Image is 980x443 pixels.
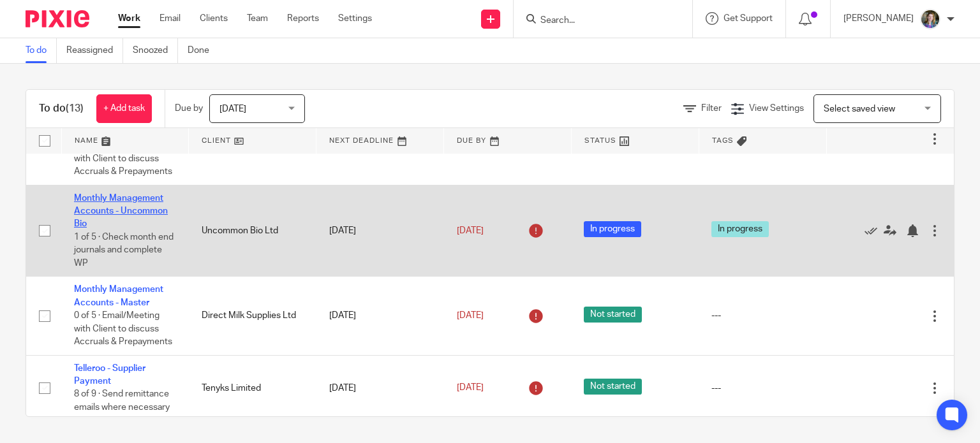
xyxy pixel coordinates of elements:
a: Done [188,38,219,63]
td: Tenyks Limited [189,355,316,421]
span: Not started [584,307,642,323]
a: Clients [200,12,228,25]
a: Settings [338,12,372,25]
span: In progress [584,221,641,237]
div: --- [711,382,813,395]
span: 0 of 5 · Email/Meeting with Client to discuss Accruals & Prepayments [74,311,172,346]
span: [DATE] [219,105,246,113]
a: Monthly Management Accounts - Master [74,285,163,307]
span: In progress [711,221,769,237]
img: 1530183611242%20(1).jpg [920,9,940,29]
td: [DATE] [316,355,444,421]
span: [DATE] [457,383,484,392]
span: Not started [584,379,642,395]
td: Uncommon Bio Ltd [189,185,316,277]
input: Search [539,15,654,27]
a: Email [160,12,181,25]
a: Telleroo - Supplier Payment [74,364,145,386]
td: [DATE] [316,185,444,277]
a: Reassigned [66,38,123,63]
span: View Settings [749,104,804,113]
p: Due by [175,102,203,115]
td: [DATE] [316,277,444,355]
span: Get Support [724,14,773,23]
span: [DATE] [457,226,484,235]
a: + Add task [96,94,152,123]
h1: To do [39,102,84,115]
a: Monthly Management Accounts - Uncommon Bio [74,194,168,229]
a: Mark as done [865,224,884,237]
p: [PERSON_NAME] [843,12,914,25]
a: Work [118,12,140,25]
a: Snoozed [133,38,178,63]
span: (13) [66,103,84,113]
span: Filter [701,104,722,113]
span: 0 of 6 · Email/Meeting with Client to discuss Accruals & Prepayments [74,141,172,176]
span: [DATE] [457,311,484,320]
div: --- [711,309,813,322]
a: Reports [287,12,319,25]
span: 1 of 5 · Check month end journals and complete WP [74,233,174,268]
span: Tags [712,137,734,144]
span: Select saved view [824,105,895,113]
span: 8 of 9 · Send remittance emails where necessary [74,390,170,412]
img: Pixie [26,10,89,27]
a: To do [26,38,57,63]
td: Direct Milk Supplies Ltd [189,277,316,355]
a: Team [247,12,268,25]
